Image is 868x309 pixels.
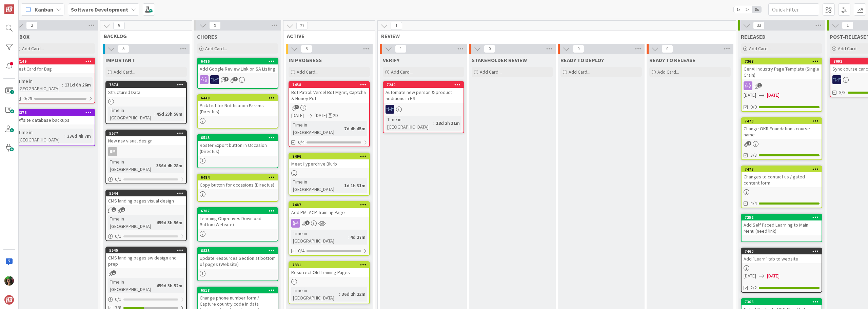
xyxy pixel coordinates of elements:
div: Time in [GEOGRAPHIC_DATA] [17,77,62,92]
div: 7473 [745,119,822,123]
div: 7473 [742,118,822,124]
div: 7366 [742,299,822,305]
span: 27 [296,22,308,30]
span: 0 / 1 [115,296,121,303]
div: Time in [GEOGRAPHIC_DATA] [291,230,348,245]
span: 9/9 [750,103,757,111]
span: : [62,81,63,89]
input: Quick Filter... [768,3,819,16]
div: 7149Test Card for Bug [15,58,95,73]
div: 7496Meet Hyperdrive Blurb [289,153,369,168]
span: 8 [301,45,312,53]
div: 7d 4h 45m [342,125,367,132]
span: 1 [295,105,299,109]
div: 18d 2h 31m [434,119,461,127]
img: Visit kanbanzone.com [4,4,14,14]
span: Add Card... [480,69,501,75]
span: : [339,290,340,298]
div: BM [108,147,117,156]
span: RELEASED [741,33,766,40]
div: 6448Pick List for Notification Params (Directus) [198,95,278,116]
div: 6484Copy button for occasions (Directus) [198,174,278,189]
div: 6835 [198,248,278,254]
span: 1 [747,141,751,146]
div: 5544CMS landing pages visual design [106,190,186,205]
div: 5544 [109,191,186,196]
div: 6518 [198,287,278,293]
div: Copy button for occasions (Directus) [198,180,278,189]
div: 0/1 [106,295,186,304]
span: 33 [753,21,765,30]
div: 7487 [292,202,369,207]
div: Resurrect Old Training Pages [289,268,369,277]
div: New nav visual design [106,136,186,145]
span: Add Card... [838,45,860,52]
div: 7460 [745,249,822,254]
span: Add Card... [205,45,227,52]
span: : [154,282,155,289]
div: 6518 [201,288,278,293]
span: 0 [662,45,673,53]
span: 5 [113,22,125,30]
div: 6486Add Google Review Link on SA Listing [198,58,278,73]
div: 6486 [201,59,278,64]
div: 336d 4h 28m [155,162,184,169]
div: 5545CMS landing pages sw design and prep [106,247,186,268]
div: 7478 [742,166,822,172]
span: : [341,182,342,189]
span: 2 [233,77,238,81]
span: [DATE] [291,112,304,119]
div: 7458 [289,82,369,88]
div: Roster Export button in Occasion (Directus) [198,141,278,156]
div: 7149 [15,58,95,64]
div: 6835Update Resources Section at bottom of pages (Website) [198,248,278,269]
span: Add Card... [391,69,413,75]
div: 7478 [745,167,822,172]
div: Time in [GEOGRAPHIC_DATA] [291,121,341,136]
div: Time in [GEOGRAPHIC_DATA] [386,116,433,131]
span: 0 / 1 [115,233,121,240]
div: 6486 [198,58,278,64]
img: MH [210,75,219,84]
div: Time in [GEOGRAPHIC_DATA] [108,107,154,121]
div: 131d 6h 26m [63,81,93,89]
div: 459d 3h 56m [155,219,184,226]
div: MH [383,105,463,114]
div: GenAI Industry Page Template (Single Grain) [742,64,822,79]
div: 7374Structured Data [106,82,186,97]
div: 7252Add Self Paced Learning to Main Menu (need link) [742,214,822,235]
span: Kanban [35,5,53,14]
div: 6376 [18,110,95,115]
div: Structured Data [106,88,186,97]
span: 2 [26,21,38,30]
div: Pick List for Notification Params (Directus) [198,101,278,116]
div: Time in [GEOGRAPHIC_DATA] [108,215,154,230]
div: 7249 [383,82,463,88]
div: Learning Objectives Download Button (Website) [198,214,278,229]
div: Bot Patrol: Vercel Bot Mgmt, Captcha & Honey Pot [289,88,369,103]
span: Add Card... [114,69,135,75]
div: 7366 [745,300,822,304]
div: 7331 [289,262,369,268]
div: 7367GenAI Industry Page Template (Single Grain) [742,58,822,79]
span: 1x [734,6,743,13]
div: CMS landing pages visual design [106,196,186,205]
div: 0/1 [106,232,186,240]
div: 6376Offsite database backups [15,110,95,124]
span: INBOX [14,33,29,40]
span: : [154,110,155,118]
div: 5545 [109,248,186,253]
span: 3x [752,6,761,13]
div: 7496 [292,154,369,159]
div: Add Google Review Link on SA Listing [198,64,278,73]
span: : [154,219,155,226]
div: Offsite database backups [15,116,95,124]
div: 7487Add PMI-ACP Training Page [289,202,369,217]
div: 45d 23h 58m [155,110,184,118]
div: 6787 [198,208,278,214]
span: STAKEHOLDER REVIEW [472,57,527,63]
div: 6376 [15,110,95,116]
div: 7367 [745,59,822,64]
span: 8/8 [839,89,846,96]
span: Add Card... [297,69,318,75]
